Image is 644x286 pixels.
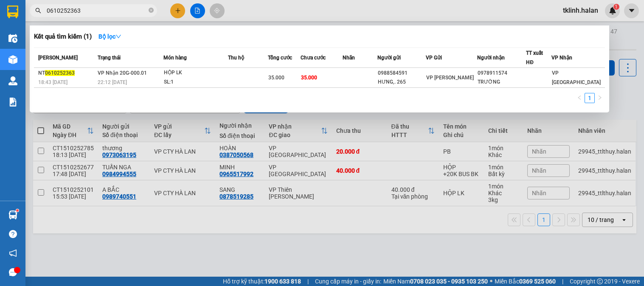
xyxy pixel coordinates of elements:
[8,76,17,85] img: warehouse-icon
[574,93,585,103] li: Previous Page
[577,95,582,100] span: left
[16,209,19,212] sup: 1
[478,69,526,78] div: 0978911574
[47,6,147,15] input: Tìm tên, số ĐT hoặc mã đơn
[301,75,317,81] span: 35.000
[38,79,67,85] span: 18:43 [DATE]
[8,210,17,219] img: warehouse-icon
[115,34,121,39] span: down
[585,93,595,103] li: 1
[426,75,474,81] span: VP [PERSON_NAME]
[98,55,121,61] span: Trạng thái
[9,268,17,276] span: message
[9,249,17,257] span: notification
[551,55,572,61] span: VP Nhận
[38,55,78,61] span: [PERSON_NAME]
[98,70,147,76] span: VP Nhận 20G-000.01
[163,55,187,61] span: Món hàng
[301,55,326,61] span: Chưa cước
[597,95,602,100] span: right
[574,93,585,103] button: left
[426,55,442,61] span: VP Gửi
[8,98,17,107] img: solution-icon
[228,55,244,61] span: Thu hộ
[9,230,17,238] span: question-circle
[477,55,505,61] span: Người nhận
[38,69,95,78] div: NT
[164,78,228,87] div: SL: 1
[268,55,292,61] span: Tổng cước
[92,30,128,43] button: Bộ lọcdown
[7,6,18,18] img: logo-vxr
[377,55,401,61] span: Người gửi
[378,78,426,87] div: HƯNG,. 265
[552,70,601,85] span: VP [GEOGRAPHIC_DATA]
[478,78,526,87] div: TRƯỜNG
[98,79,127,85] span: 22:12 [DATE]
[149,7,154,15] span: close-circle
[35,8,41,14] span: search
[526,50,543,65] span: TT xuất HĐ
[585,93,594,103] a: 1
[8,34,17,43] img: warehouse-icon
[343,55,355,61] span: Nhãn
[149,8,154,13] span: close-circle
[164,68,228,78] div: HỘP LK
[378,69,426,78] div: 0988584591
[8,55,17,64] img: warehouse-icon
[98,33,121,40] strong: Bộ lọc
[34,32,92,41] h3: Kết quả tìm kiếm ( 1 )
[268,75,284,81] span: 35.000
[595,93,605,103] li: Next Page
[595,93,605,103] button: right
[45,70,75,76] span: 0610252363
